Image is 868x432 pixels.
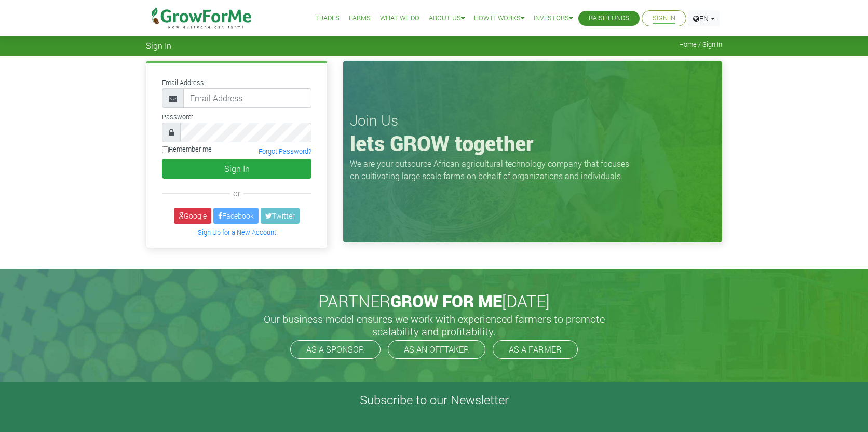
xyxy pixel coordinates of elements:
a: AS AN OFFTAKER [388,340,485,359]
label: Remember me [162,144,212,154]
a: Sign Up for a New Account [198,228,276,236]
h5: Our business model ensures we work with experienced farmers to promote scalability and profitabil... [252,313,616,337]
p: We are your outsource African agricultural technology company that focuses on cultivating large s... [350,157,635,182]
a: Sign In [653,13,675,24]
a: AS A FARMER [493,340,578,359]
a: Trades [315,13,340,24]
span: Sign In [146,40,171,50]
label: Email Address: [162,78,206,88]
a: Farms [349,13,371,24]
input: Email Address [183,88,311,108]
h4: Subscribe to our Newsletter [13,393,855,408]
span: GROW FOR ME [390,290,502,312]
h3: Join Us [350,112,715,129]
span: Home / Sign In [679,40,722,48]
a: About Us [429,13,465,24]
a: What We Do [380,13,419,24]
button: Sign In [162,159,311,179]
label: Password: [162,112,193,122]
a: AS A SPONSOR [290,340,381,359]
a: How it Works [474,13,524,24]
a: EN [688,10,720,26]
a: Investors [534,13,573,24]
a: Forgot Password? [259,147,311,155]
h1: lets GROW together [350,131,715,156]
h2: PARTNER [DATE] [150,291,718,311]
a: Google [174,208,211,224]
div: or [162,187,311,199]
input: Remember me [162,146,169,153]
a: Raise Funds [589,13,629,24]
